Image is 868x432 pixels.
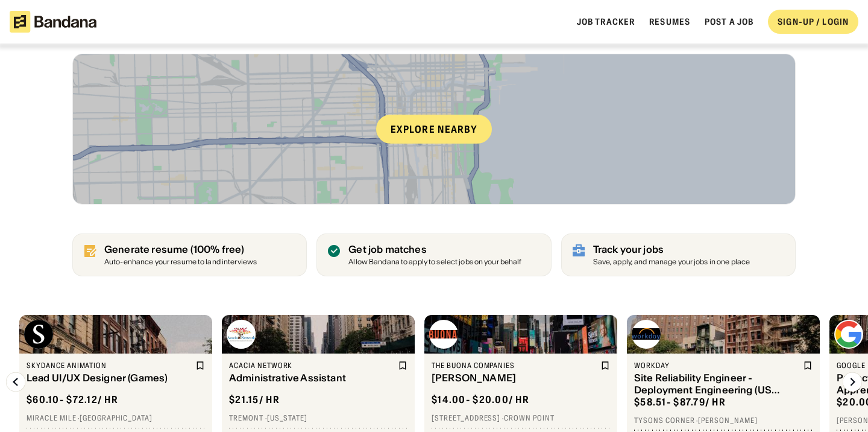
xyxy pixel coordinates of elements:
[649,16,690,27] a: Resumes
[778,16,849,27] div: SIGN-UP / LOGIN
[27,413,205,423] div: Miracle Mile · [GEOGRAPHIC_DATA]
[10,11,96,33] img: Bandana logotype
[229,361,395,370] div: Acacia Network
[432,361,598,370] div: The Buona Companies
[634,361,800,370] div: Workday
[593,244,750,255] div: Track your jobs
[24,320,53,349] img: Skydance Animation logo
[229,413,407,423] div: Tremont · [US_STATE]
[429,320,458,349] img: The Buona Companies logo
[348,244,521,255] div: Get job matches
[72,233,307,276] a: Generate resume (100% free)Auto-enhance your resume to land interviews
[432,413,610,423] div: [STREET_ADDRESS] · Crown Point
[73,54,795,204] a: Explore nearby
[577,16,635,27] a: Job Tracker
[27,372,193,384] div: Lead UI/UX Designer (Games)
[593,258,750,266] div: Save, apply, and manage your jobs in one place
[376,115,492,144] div: Explore nearby
[190,243,245,255] span: (100% free)
[27,393,118,406] div: $ 60.10 - $72.12 / hr
[561,233,796,276] a: Track your jobs Save, apply, and manage your jobs in one place
[316,233,551,276] a: Get job matches Allow Bandana to apply to select jobs on your behalf
[843,372,862,392] img: Right Arrow
[634,416,813,425] div: Tysons Corner · [PERSON_NAME]
[432,372,598,384] div: [PERSON_NAME]
[705,16,753,27] a: Post a job
[6,372,25,392] img: Left Arrow
[229,372,395,384] div: Administrative Assistant
[227,320,256,349] img: Acacia Network logo
[104,244,257,255] div: Generate resume
[834,320,863,349] img: Google logo
[634,396,726,408] div: $ 58.51 - $87.79 / hr
[632,320,661,349] img: Workday logo
[634,372,800,395] div: Site Reliability Engineer - Deployment Engineering (US Federal)
[348,258,521,266] div: Allow Bandana to apply to select jobs on your behalf
[27,361,193,370] div: Skydance Animation
[229,393,280,406] div: $ 21.15 / hr
[104,258,257,266] div: Auto-enhance your resume to land interviews
[432,393,529,406] div: $ 14.00 - $20.00 / hr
